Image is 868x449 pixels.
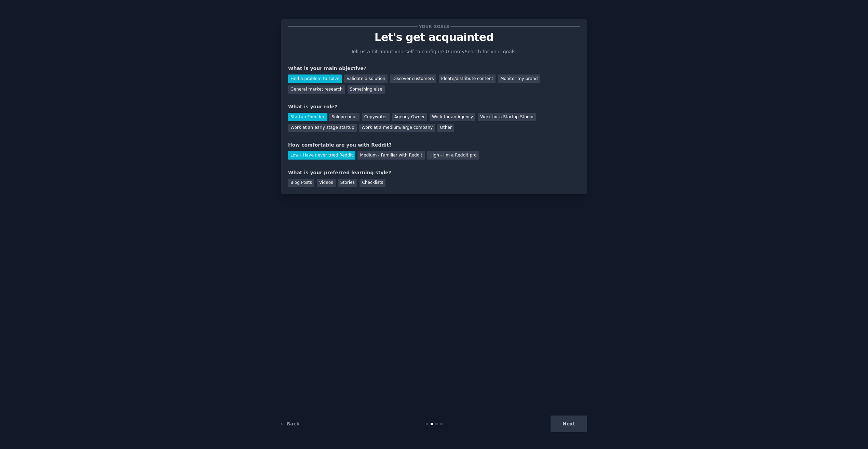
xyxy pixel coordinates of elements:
[288,141,580,149] div: How comfortable are you with Reddit?
[344,74,388,83] div: Validate a solution
[427,151,479,160] div: High - I'm a Reddit pro
[357,151,424,160] div: Medium - Familiar with Reddit
[390,74,436,83] div: Discover customers
[360,179,385,187] div: Checklists
[288,151,355,160] div: Low - Have never tried Reddit
[348,48,520,55] p: Tell us a bit about yourself to configure GummySearch for your goals.
[288,169,580,176] div: What is your preferred learning style?
[359,124,435,132] div: Work at a medium/large company
[288,124,357,132] div: Work at an early stage startup
[288,113,327,121] div: Startup Founder
[439,74,496,83] div: Ideate/distribute content
[317,179,336,187] div: Videos
[418,23,450,30] span: Your goals
[288,74,342,83] div: Find a problem to solve
[329,113,359,121] div: Solopreneur
[338,179,357,187] div: Stories
[478,113,535,121] div: Work for a Startup Studio
[288,65,580,72] div: What is your main objective?
[288,85,345,94] div: General market research
[281,421,299,426] a: ← Back
[498,74,540,83] div: Monitor my brand
[437,124,454,132] div: Other
[288,31,580,43] p: Let's get acquainted
[348,85,385,94] div: Something else
[288,179,314,187] div: Blog Posts
[288,103,580,110] div: What is your role?
[430,113,475,121] div: Work for an Agency
[362,113,390,121] div: Copywriter
[392,113,427,121] div: Agency Owner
